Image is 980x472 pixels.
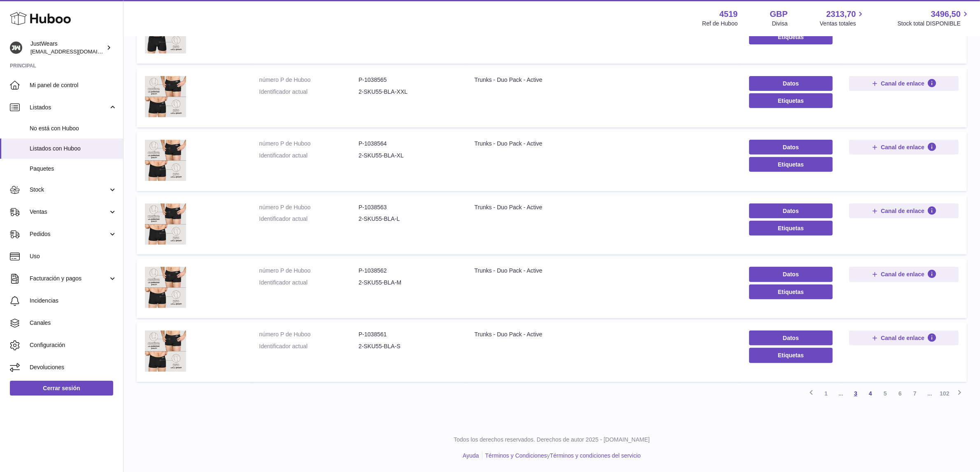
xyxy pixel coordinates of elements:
[749,331,833,345] a: Datos
[848,386,863,401] a: 3
[820,9,866,28] a: 2313,70 Ventas totales
[922,386,937,401] span: ...
[772,20,788,28] div: Divisa
[937,386,952,401] a: 102
[30,230,108,238] span: Pedidos
[819,386,833,401] a: 1
[10,42,22,54] img: internalAdmin-4519@internal.huboo.com
[145,204,186,245] img: Trunks - Duo Pack - Active
[145,76,186,117] img: Trunks - Duo Pack - Active
[893,386,908,401] a: 6
[849,267,959,282] button: Canal de enlace
[849,204,959,218] button: Canal de enlace
[749,221,833,236] button: Etiquetas
[30,297,117,305] span: Incidencias
[30,104,108,111] span: Listados
[259,342,358,350] dt: Identificador actual
[259,76,358,84] dt: número P de Huboo
[358,342,458,350] dd: 2-SKU55-BLA-S
[358,204,458,211] dd: P-1038563
[259,152,358,160] dt: Identificador actual
[881,334,924,342] span: Canal de enlace
[30,81,117,89] span: Mi panel de control
[358,267,458,275] dd: P-1038562
[130,436,973,444] p: Todos los derechos reservados. Derechos de autor 2025 - [DOMAIN_NAME]
[145,267,186,308] img: Trunks - Duo Pack - Active
[749,140,833,155] a: Datos
[475,140,733,148] div: Trunks - Duo Pack - Active
[358,140,458,148] dd: P-1038564
[826,9,856,20] span: 2313,70
[485,452,547,459] a: Términos y Condiciones
[878,386,893,401] a: 5
[550,452,641,459] a: Términos y condiciones del servicio
[749,267,833,282] a: Datos
[849,331,959,345] button: Canal de enlace
[475,76,733,84] div: Trunks - Duo Pack - Active
[475,204,733,211] div: Trunks - Duo Pack - Active
[749,93,833,108] button: Etiquetas
[145,140,186,181] img: Trunks - Duo Pack - Active
[259,331,358,338] dt: número P de Huboo
[30,363,117,371] span: Devoluciones
[849,140,959,155] button: Canal de enlace
[475,267,733,275] div: Trunks - Duo Pack - Active
[10,381,113,396] a: Cerrar sesión
[30,186,108,194] span: Stock
[259,279,358,287] dt: Identificador actual
[770,9,787,20] strong: GBP
[881,143,924,151] span: Canal de enlace
[820,20,866,28] span: Ventas totales
[358,76,458,84] dd: P-1038565
[30,252,117,260] span: Uso
[908,386,922,401] a: 7
[749,30,833,44] button: Etiquetas
[931,9,961,20] span: 3496,50
[881,207,924,215] span: Canal de enlace
[358,331,458,338] dd: P-1038561
[30,319,117,327] span: Canales
[259,204,358,211] dt: número P de Huboo
[30,145,117,153] span: Listados con Huboo
[358,88,458,96] dd: 2-SKU55-BLA-XXL
[863,386,878,401] a: 4
[749,285,833,299] button: Etiquetas
[30,275,108,282] span: Facturación y pagos
[145,331,186,372] img: Trunks - Duo Pack - Active
[749,348,833,363] button: Etiquetas
[749,204,833,218] a: Datos
[259,215,358,223] dt: Identificador actual
[463,452,479,459] a: Ayuda
[898,20,970,28] span: Stock total DISPONIBLE
[475,331,733,338] div: Trunks - Duo Pack - Active
[881,80,924,87] span: Canal de enlace
[30,40,105,56] div: JustWears
[749,76,833,91] a: Datos
[482,452,641,460] li: y
[358,152,458,160] dd: 2-SKU55-BLA-XL
[259,88,358,96] dt: Identificador actual
[30,341,117,349] span: Configuración
[358,279,458,287] dd: 2-SKU55-BLA-M
[30,165,117,173] span: Paquetes
[881,271,924,278] span: Canal de enlace
[358,215,458,223] dd: 2-SKU55-BLA-L
[749,157,833,172] button: Etiquetas
[259,140,358,148] dt: número P de Huboo
[898,9,970,28] a: 3496,50 Stock total DISPONIBLE
[259,267,358,275] dt: número P de Huboo
[30,125,117,132] span: No está con Huboo
[849,76,959,91] button: Canal de enlace
[833,386,848,401] span: ...
[30,208,108,216] span: Ventas
[719,9,738,20] strong: 4519
[702,20,738,28] div: Ref de Huboo
[30,48,121,55] span: [EMAIL_ADDRESS][DOMAIN_NAME]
